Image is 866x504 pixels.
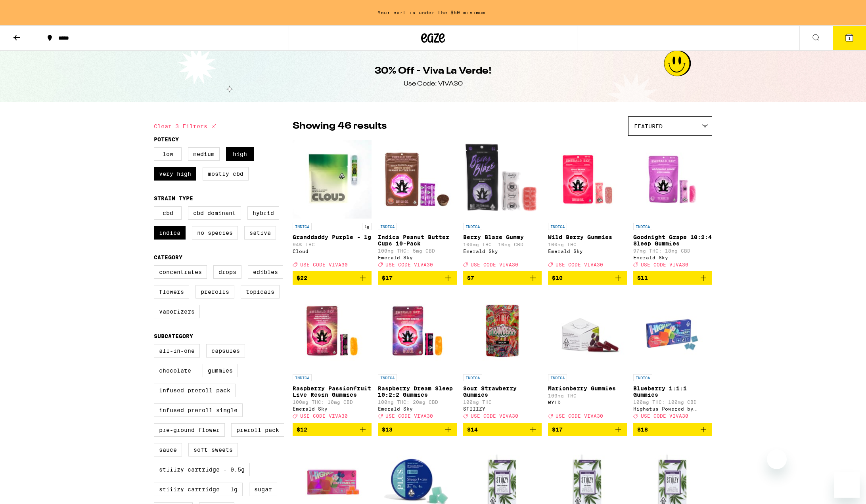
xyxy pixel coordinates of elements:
span: $11 [637,275,648,281]
button: Add to bag [463,423,542,436]
p: 100mg THC [548,242,627,247]
button: Add to bag [293,423,372,436]
span: 1 [848,36,851,41]
span: $14 [467,426,478,433]
button: Add to bag [378,271,457,285]
div: Emerald Sky [463,249,542,254]
img: Emerald Sky - Berry Blaze Gummy [463,140,542,219]
span: $22 [297,275,307,281]
label: Capsules [206,344,245,358]
label: Low [154,147,182,161]
img: WYLD - Marionberry Gummies [548,291,627,370]
span: Featured [634,123,663,129]
a: Open page for Marionberry Gummies from WYLD [548,291,627,422]
span: USE CODE VIVA30 [641,414,688,419]
span: $10 [552,275,563,281]
span: USE CODE VIVA30 [556,262,603,267]
button: Add to bag [548,271,627,285]
p: 100mg THC: 10mg CBD [293,399,372,405]
div: WYLD [548,400,627,405]
label: Mostly CBD [203,167,249,181]
label: Medium [188,147,220,161]
p: 100mg THC: 5mg CBD [378,248,457,253]
label: Drops [213,265,241,279]
p: Raspberry Passionfruit Live Resin Gummies [293,385,372,398]
img: Emerald Sky - Wild Berry Gummies [548,140,627,219]
label: Concentrates [154,265,207,279]
h1: 30% Off - Viva La Verde! [375,65,492,78]
p: INDICA [548,374,567,381]
a: Open page for Indica Peanut Butter Cups 10-Pack from Emerald Sky [378,140,457,271]
label: Vaporizers [154,305,200,318]
a: Open page for Sour Strawberry Gummies from STIIIZY [463,291,542,422]
p: 100mg THC [548,393,627,398]
div: Cloud [293,249,372,254]
a: Open page for Raspberry Passionfruit Live Resin Gummies from Emerald Sky [293,291,372,422]
div: Emerald Sky [293,406,372,411]
span: USE CODE VIVA30 [471,262,518,267]
label: Gummies [203,364,238,377]
button: Add to bag [378,423,457,436]
label: Chocolate [154,364,196,377]
p: 94% THC [293,242,372,247]
p: Wild Berry Gummies [548,234,627,240]
label: Prerolls [195,285,234,299]
a: Open page for Berry Blaze Gummy from Emerald Sky [463,140,542,271]
label: High [226,147,254,161]
label: CBD Dominant [188,206,241,220]
span: $17 [382,275,393,281]
span: $12 [297,426,307,433]
p: Raspberry Dream Sleep 10:2:2 Gummies [378,385,457,398]
p: INDICA [633,223,652,230]
img: Emerald Sky - Raspberry Dream Sleep 10:2:2 Gummies [378,291,457,370]
p: INDICA [548,223,567,230]
span: USE CODE VIVA30 [471,414,518,419]
div: STIIIZY [463,406,542,411]
p: INDICA [293,374,312,381]
span: $7 [467,275,474,281]
p: Berry Blaze Gummy [463,234,542,240]
span: $17 [552,426,563,433]
label: Edibles [248,265,283,279]
label: STIIIZY Cartridge - 0.5g [154,463,250,476]
label: Indica [154,226,186,240]
button: Add to bag [633,271,712,285]
p: INDICA [293,223,312,230]
label: CBD [154,206,182,220]
button: Clear 3 filters [154,116,218,136]
legend: Strain Type [154,195,193,202]
button: Add to bag [633,423,712,436]
div: Emerald Sky [378,406,457,411]
span: USE CODE VIVA30 [385,414,433,419]
p: Goodnight Grape 10:2:4 Sleep Gummies [633,234,712,247]
a: Open page for Wild Berry Gummies from Emerald Sky [548,140,627,271]
iframe: Button to launch messaging window [834,472,860,498]
button: Add to bag [463,271,542,285]
p: Indica Peanut Butter Cups 10-Pack [378,234,457,247]
p: INDICA [463,374,482,381]
p: INDICA [378,374,397,381]
p: INDICA [633,374,652,381]
button: 1 [833,26,866,50]
legend: Subcategory [154,333,193,339]
p: INDICA [463,223,482,230]
legend: Potency [154,136,179,143]
label: Pre-ground Flower [154,423,225,437]
img: Emerald Sky - Raspberry Passionfruit Live Resin Gummies [293,291,372,370]
p: INDICA [378,223,397,230]
a: Open page for Granddaddy Purple - 1g from Cloud [293,140,372,271]
label: Infused Preroll Single [154,403,243,417]
p: 100mg THC: 100mg CBD [633,399,712,405]
label: All-In-One [154,344,200,358]
label: Very High [154,167,196,181]
p: 100mg THC: 20mg CBD [378,399,457,405]
span: $18 [637,426,648,433]
div: Emerald Sky [378,255,457,260]
label: STIIIZY Cartridge - 1g [154,483,243,496]
img: Highatus Powered by Cannabiotix - Blueberry 1:1:1 Gummies [633,291,712,370]
p: Marionberry Gummies [548,385,627,392]
label: Sauce [154,443,182,456]
img: Cloud - Granddaddy Purple - 1g [293,140,372,219]
p: Blueberry 1:1:1 Gummies [633,385,712,398]
div: Emerald Sky [548,249,627,254]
